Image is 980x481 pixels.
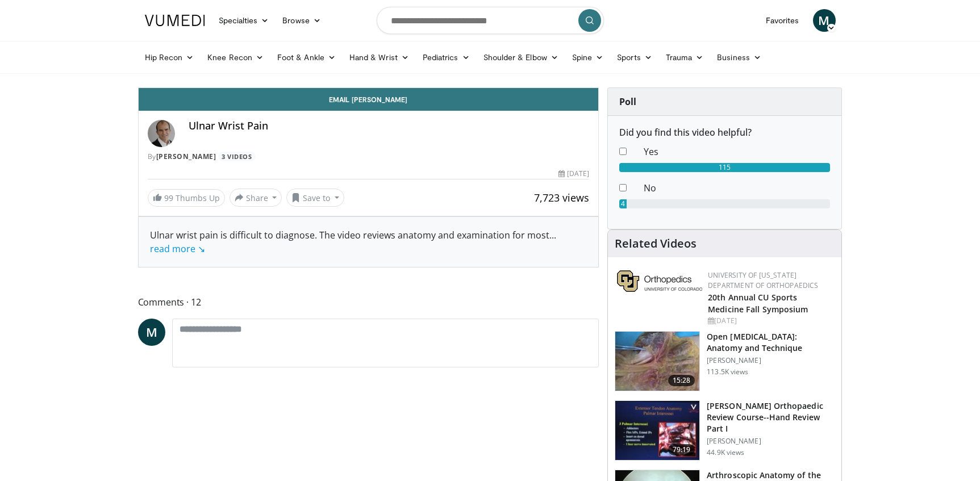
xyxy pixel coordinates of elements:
[276,9,328,32] a: Browse
[615,401,699,460] img: miller_1.png.150x105_q85_crop-smart_upscale.jpg
[707,448,744,457] p: 44.9K views
[164,193,173,203] span: 99
[377,7,604,34] input: Search topics, interventions
[139,88,599,111] a: Email [PERSON_NAME]
[668,444,695,455] span: 79:19
[619,163,830,172] div: 115
[619,95,636,108] strong: Poll
[212,9,276,32] a: Specialties
[615,331,835,391] a: 15:28 Open [MEDICAL_DATA]: Anatomy and Technique [PERSON_NAME] 113.5K views
[270,46,343,69] a: Foot & Ankle
[619,199,627,208] div: 4
[343,46,416,69] a: Hand & Wrist
[138,46,201,69] a: Hip Recon
[619,127,830,138] h6: Did you find this video helpful?
[615,400,835,461] a: 79:19 [PERSON_NAME] Orthopaedic Review Course--Hand Review Part I [PERSON_NAME] 44.9K views
[668,375,695,386] span: 15:28
[565,46,610,69] a: Spine
[610,46,659,69] a: Sports
[615,237,697,250] h4: Related Videos
[201,46,270,69] a: Knee Recon
[138,295,599,309] span: Comments 12
[150,242,205,255] a: read more ↘
[416,46,477,69] a: Pediatrics
[156,152,216,161] a: [PERSON_NAME]
[148,152,590,162] div: By
[617,270,702,292] img: 355603a8-37da-49b6-856f-e00d7e9307d3.png.150x105_q85_autocrop_double_scale_upscale_version-0.2.png
[708,270,818,290] a: University of [US_STATE] Department of Orthopaedics
[286,189,344,207] button: Save to
[659,46,711,69] a: Trauma
[707,437,835,446] p: [PERSON_NAME]
[635,145,839,158] dd: Yes
[615,332,699,391] img: Bindra_-_open_carpal_tunnel_2.png.150x105_q85_crop-smart_upscale.jpg
[813,9,836,32] a: M
[707,367,748,377] p: 113.5K views
[707,356,835,365] p: [PERSON_NAME]
[189,120,590,132] h4: Ulnar Wrist Pain
[148,189,225,207] a: 99 Thumbs Up
[150,228,587,256] div: Ulnar wrist pain is difficult to diagnose. The video reviews anatomy and examination for most
[759,9,806,32] a: Favorites
[710,46,768,69] a: Business
[707,400,835,434] h3: [PERSON_NAME] Orthopaedic Review Course--Hand Review Part I
[138,319,165,346] a: M
[230,189,282,207] button: Share
[477,46,565,69] a: Shoulder & Elbow
[534,191,589,204] span: 7,723 views
[558,169,589,179] div: [DATE]
[635,181,839,195] dd: No
[708,292,808,315] a: 20th Annual CU Sports Medicine Fall Symposium
[707,331,835,354] h3: Open [MEDICAL_DATA]: Anatomy and Technique
[218,152,256,161] a: 3 Videos
[148,120,175,147] img: Avatar
[708,316,832,326] div: [DATE]
[145,15,205,26] img: VuMedi Logo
